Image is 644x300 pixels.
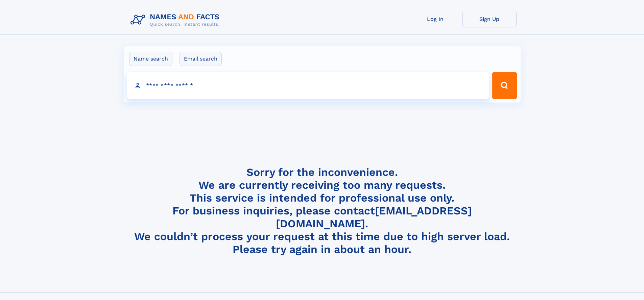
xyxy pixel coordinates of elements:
[408,11,462,27] a: Log In
[276,204,472,230] a: [EMAIL_ADDRESS][DOMAIN_NAME]
[128,166,517,256] h4: Sorry for the inconvenience. We are currently receiving too many requests. This service is intend...
[180,52,222,66] label: Email search
[129,52,172,66] label: Name search
[462,11,517,27] a: Sign Up
[127,72,489,99] input: search input
[492,72,517,99] button: Search Button
[128,11,225,29] img: Logo Names and Facts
